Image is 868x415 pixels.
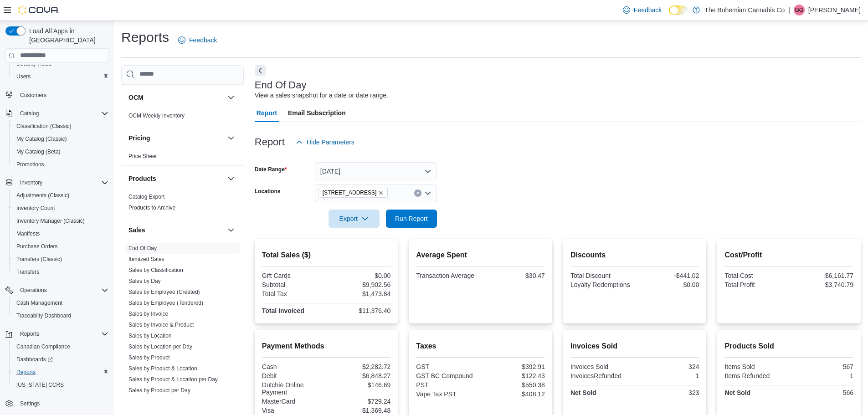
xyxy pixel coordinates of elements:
[9,366,112,379] button: Reports
[262,341,391,352] h2: Payment Methods
[704,5,785,15] p: The Bohemian Cannabis Co
[16,89,108,101] span: Customers
[128,387,190,394] span: Sales by Product per Day
[13,379,108,390] span: Washington CCRS
[328,363,390,370] div: $2,282.72
[128,354,170,361] span: Sales by Product
[20,330,39,338] span: Reports
[9,189,112,202] button: Adjustments (Classic)
[262,381,324,396] div: Dutchie Online Payment
[323,188,377,197] span: [STREET_ADDRESS]
[13,203,59,214] a: Inventory Count
[16,205,55,212] span: Inventory Count
[13,266,43,277] a: Transfers
[13,310,108,321] span: Traceabilty Dashboard
[9,120,112,133] button: Classification (Classic)
[9,70,112,83] button: Users
[257,104,277,122] span: Report
[483,372,545,379] div: $122.43
[16,268,39,276] span: Transfers
[2,328,112,340] button: Reports
[16,161,44,168] span: Promotions
[724,363,787,370] div: Items Sold
[16,230,40,237] span: Manifests
[16,123,72,130] span: Classification (Classic)
[255,65,266,76] button: Next
[20,179,42,186] span: Inventory
[329,210,380,228] button: Export
[724,372,787,379] div: Items Refunded
[13,266,108,277] span: Transfers
[619,1,665,19] a: Feedback
[414,190,421,197] button: Clear input
[262,398,324,405] div: MasterCard
[16,177,108,188] span: Inventory
[13,341,74,352] a: Canadian Compliance
[128,289,200,295] a: Sales by Employee (Created)
[189,36,217,45] span: Feedback
[16,398,43,409] a: Settings
[16,312,71,319] span: Traceabilty Dashboard
[13,367,39,378] a: Reports
[128,112,185,119] span: OCM Weekly Inventory
[315,162,437,180] button: [DATE]
[128,343,192,350] a: Sales by Location per Day
[121,110,244,125] div: OCM
[570,281,633,288] div: Loyalty Redemptions
[9,202,112,215] button: Inventory Count
[20,287,47,294] span: Operations
[570,341,699,352] h2: Invoices Sold
[16,135,67,143] span: My Catalog (Classic)
[9,353,112,366] a: Dashboards
[16,299,62,307] span: Cash Management
[483,390,545,398] div: $408.12
[16,356,53,363] span: Dashboards
[634,5,662,15] span: Feedback
[9,158,112,171] button: Promotions
[288,104,346,122] span: Email Subscription
[334,210,374,228] span: Export
[16,148,61,155] span: My Catalog (Beta)
[226,92,236,103] button: OCM
[128,245,157,251] a: End Of Day
[416,381,478,389] div: PST
[128,194,164,200] a: Catalog Export
[791,372,853,379] div: 1
[483,272,545,279] div: $30.47
[2,107,112,120] button: Catalog
[416,363,478,370] div: GST
[13,379,67,390] a: [US_STATE] CCRS
[570,372,633,379] div: InvoicesRefunded
[669,5,688,15] input: Dark Mode
[328,281,390,288] div: $9,902.56
[13,159,108,170] span: Promotions
[16,369,36,376] span: Reports
[791,272,853,279] div: $6,161.77
[13,241,108,252] span: Purchase Orders
[128,376,218,383] a: Sales by Product & Location per Day
[328,398,390,405] div: $729.24
[724,272,787,279] div: Total Cost
[328,272,390,279] div: $0.00
[128,365,197,372] span: Sales by Product & Location
[26,26,108,45] span: Load All Apps in [GEOGRAPHIC_DATA]
[13,190,73,201] a: Adjustments (Classic)
[16,328,108,339] span: Reports
[262,363,324,370] div: Cash
[16,192,69,199] span: Adjustments (Classic)
[128,133,224,143] button: Pricing
[386,210,437,228] button: Run Report
[16,343,70,350] span: Canadian Compliance
[9,379,112,391] button: [US_STATE] CCRS
[328,290,390,297] div: $1,473.84
[20,400,40,407] span: Settings
[724,250,853,261] h2: Cost/Profit
[13,133,108,144] span: My Catalog (Classic)
[128,133,150,143] h3: Pricing
[9,253,112,266] button: Transfers (Classic)
[292,133,358,151] button: Hide Parameters
[16,381,64,389] span: [US_STATE] CCRS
